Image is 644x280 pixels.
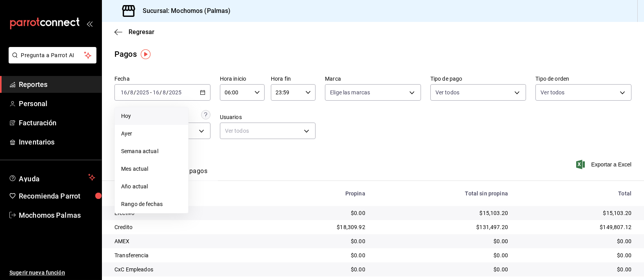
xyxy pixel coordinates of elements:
[114,76,210,82] label: Fecha
[114,266,260,273] div: CxC Empleados
[378,223,508,231] div: $131,497.20
[521,223,631,231] div: $149,807.12
[378,237,508,245] div: $0.00
[19,191,95,201] span: Recomienda Parrot
[220,115,316,120] label: Usuarios
[19,210,95,220] span: Mochomos Palmas
[136,89,149,96] input: ----
[378,251,508,259] div: $0.00
[19,173,85,182] span: Ayuda
[5,57,96,65] a: Pregunta a Parrot AI
[160,89,162,96] span: /
[521,190,631,197] div: Total
[166,89,169,96] span: /
[150,89,152,96] span: -
[521,251,631,259] div: $0.00
[220,123,316,139] div: Ver todos
[272,190,365,197] div: Propina
[130,89,134,96] input: --
[19,98,95,109] span: Personal
[535,76,631,82] label: Tipo de orden
[162,89,166,96] input: --
[378,266,508,273] div: $0.00
[114,28,154,36] button: Regresar
[19,117,95,128] span: Facturación
[141,49,151,59] img: Tooltip marker
[129,28,154,36] span: Regresar
[120,89,127,96] input: --
[19,79,95,90] span: Reportes
[325,76,421,82] label: Marca
[114,251,260,259] div: Transferencia
[114,48,137,60] div: Pagos
[272,237,365,245] div: $0.00
[521,209,631,217] div: $15,103.20
[114,223,260,231] div: Credito
[152,89,160,96] input: --
[271,76,316,82] label: Hora fin
[541,89,564,96] span: Ver todos
[136,6,231,16] h3: Sucursal: Mochomos (Palmas)
[127,89,130,96] span: /
[435,89,459,96] span: Ver todos
[378,209,508,217] div: $15,103.20
[272,223,365,231] div: $18,309.92
[220,76,265,82] label: Hora inicio
[114,237,260,245] div: AMEX
[521,266,631,273] div: $0.00
[169,89,182,96] input: ----
[21,51,84,60] span: Pregunta a Parrot AI
[86,20,93,27] button: open_drawer_menu
[430,76,526,82] label: Tipo de pago
[9,47,96,63] button: Pregunta a Parrot AI
[121,182,182,191] span: Año actual
[330,89,370,96] span: Elige las marcas
[121,200,182,208] span: Rango de fechas
[134,89,136,96] span: /
[378,190,508,197] div: Total sin propina
[121,112,182,120] span: Hoy
[578,160,631,169] button: Exportar a Excel
[178,167,207,181] button: Ver pagos
[121,147,182,155] span: Semana actual
[272,251,365,259] div: $0.00
[272,266,365,273] div: $0.00
[121,130,182,138] span: Ayer
[272,209,365,217] div: $0.00
[9,269,95,277] span: Sugerir nueva función
[121,165,182,173] span: Mes actual
[521,237,631,245] div: $0.00
[19,137,95,147] span: Inventarios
